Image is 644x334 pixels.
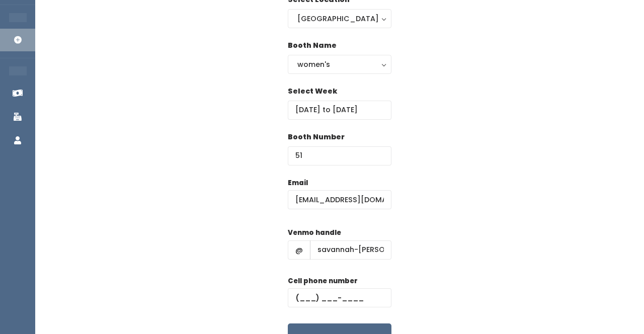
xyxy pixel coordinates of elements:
[288,9,391,28] button: [GEOGRAPHIC_DATA]
[297,13,382,24] div: [GEOGRAPHIC_DATA]
[288,40,337,51] label: Booth Name
[288,240,310,260] span: @
[288,228,341,238] label: Venmo handle
[288,146,391,165] input: Booth Number
[288,276,358,286] label: Cell phone number
[288,178,308,188] label: Email
[288,190,391,209] input: @ .
[288,132,345,142] label: Booth Number
[297,59,382,70] div: women's
[288,288,391,307] input: (___) ___-____
[288,55,391,74] button: women's
[288,101,391,120] input: Select week
[288,86,337,97] label: Select Week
